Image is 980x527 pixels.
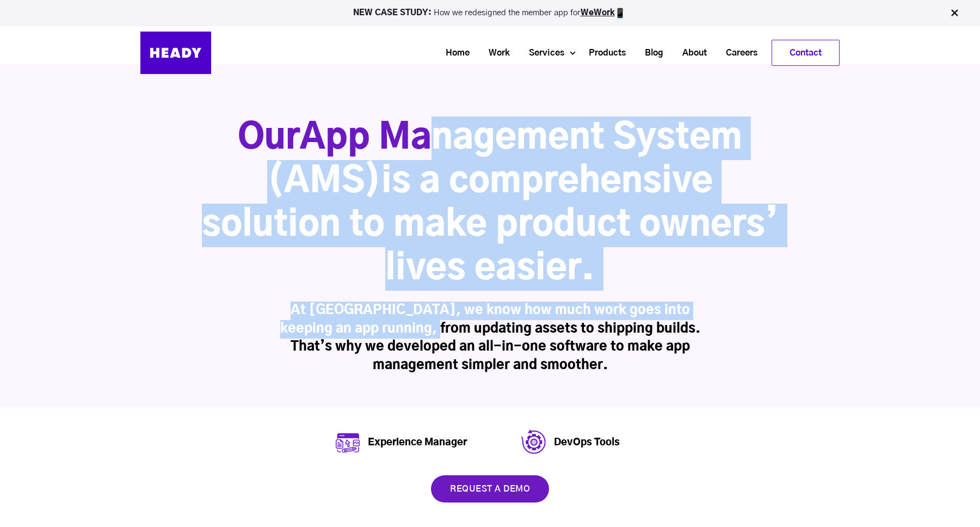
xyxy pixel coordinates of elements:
[353,9,434,17] strong: NEW CASE STUDY:
[140,32,211,74] img: Heady_Logo_Web-01 (1)
[280,302,700,375] h3: At [GEOGRAPHIC_DATA], we know how much work goes into keeping an app running, from updating asset...
[202,117,779,291] h1: Our is a comprehensive solution to make product owners’ lives easier.
[772,40,839,65] a: Contact
[432,43,475,63] a: Home
[949,8,960,19] img: Close Bar
[554,438,620,448] a: DevOps Tools
[431,475,549,503] a: request a demo
[669,43,712,63] a: About
[515,43,570,63] a: Services
[581,9,615,17] a: WeWork
[575,43,631,63] a: Products
[475,43,515,63] a: Work
[615,8,626,19] img: app emoji
[336,433,360,453] img: Group (2)-2
[521,429,546,456] img: Group 817-2
[631,43,669,63] a: Blog
[267,121,742,199] span: App Management System (AMS)
[368,438,467,448] a: Experience Manager
[712,43,763,63] a: Careers
[222,40,840,66] div: Navigation Menu
[5,8,975,19] p: How we redesigned the member app for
